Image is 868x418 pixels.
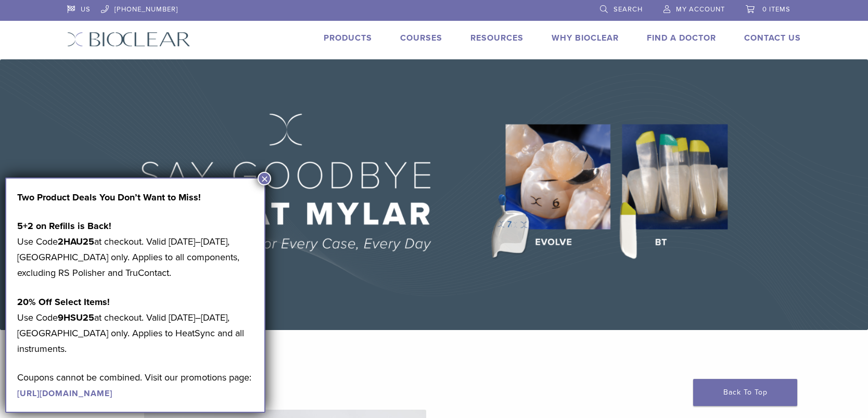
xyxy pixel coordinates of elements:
a: Back To Top [693,379,797,406]
a: Contact Us [744,33,801,43]
p: Use Code at checkout. Valid [DATE]–[DATE], [GEOGRAPHIC_DATA] only. Applies to HeatSync and all in... [17,294,253,357]
span: Search [614,5,643,14]
a: Resources [470,33,524,43]
a: Why Bioclear [552,33,619,43]
span: 0 items [762,5,790,14]
a: [URL][DOMAIN_NAME] [17,388,112,399]
a: Products [324,33,372,43]
p: Coupons cannot be combined. Visit our promotions page: [17,370,253,401]
strong: 20% Off Select Items! [17,296,110,308]
strong: 5+2 on Refills is Back! [17,220,111,232]
p: Use Code at checkout. Valid [DATE]–[DATE], [GEOGRAPHIC_DATA] only. Applies to all components, exc... [17,218,253,281]
strong: 9HSU25 [58,312,94,323]
strong: Two Product Deals You Don’t Want to Miss! [17,192,201,203]
span: My Account [676,5,725,14]
img: Bioclear [67,32,190,47]
a: Find A Doctor [647,33,716,43]
a: Courses [400,33,442,43]
button: Close [258,172,271,185]
strong: 2HAU25 [58,236,94,247]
